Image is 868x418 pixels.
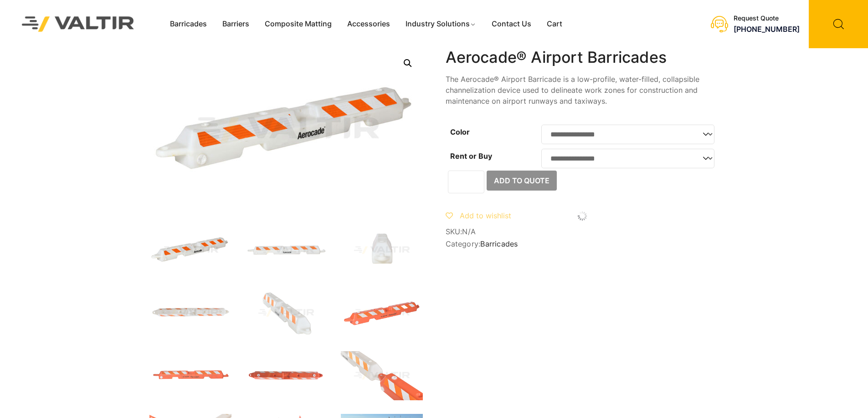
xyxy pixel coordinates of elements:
[448,171,484,193] input: Product quantity
[734,25,800,34] a: [PHONE_NUMBER]
[149,226,231,275] img: Aerocade_Nat_3Q-1.jpg
[162,17,215,31] a: Barricades
[215,17,257,31] a: Barriers
[245,226,327,275] img: Aerocade_Nat_Front-1.jpg
[341,288,423,337] img: Aerocade_Org_3Q.jpg
[446,48,719,67] h1: Aerocade® Airport Barricades
[446,74,719,106] p: The Aerocade® Airport Barricade is a low-profile, water-filled, collapsible channelization device...
[734,15,800,22] div: Request Quote
[450,127,470,136] label: Color
[462,227,476,236] span: N/A
[257,17,339,31] a: Composite Matting
[484,17,539,31] a: Contact Us
[539,17,570,31] a: Cart
[10,5,146,43] img: Valtir Rentals
[245,351,327,400] img: Aerocade_Org_Top.jpg
[480,239,518,248] a: Barricades
[341,226,423,275] img: Aerocade_Nat_Side.jpg
[450,151,492,161] label: Rent or Buy
[398,17,484,31] a: Industry Solutions
[149,288,231,337] img: Aerocade_Nat_Top.jpg
[341,351,423,400] img: Aerocade_Org_x1.jpg
[446,240,719,248] span: Category:
[446,227,719,236] span: SKU:
[149,351,231,400] img: Aerocade_Org_Front.jpg
[487,171,557,191] button: Add to Quote
[339,17,398,31] a: Accessories
[245,288,327,337] img: Aerocade_Nat_x1-1.jpg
